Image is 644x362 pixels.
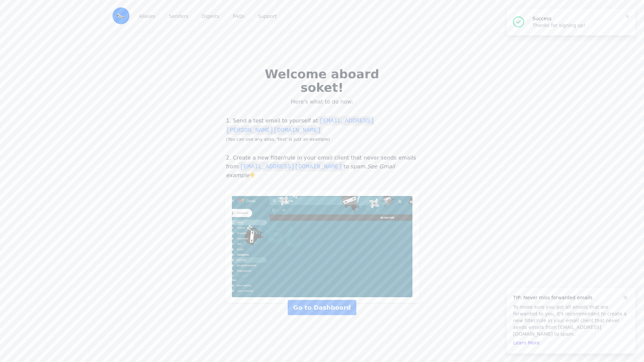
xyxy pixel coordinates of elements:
p: 2. Create a new filter/rule in your email client that never sends emails from to spam. 👇 [225,154,420,179]
code: [EMAIL_ADDRESS][DOMAIN_NAME] [239,162,343,171]
img: Email Monster [113,7,129,24]
p: Here's what to do now: [246,99,398,105]
p: To make sure you get all emails that are forwarded to you, it's recommended to create a new filte... [513,304,629,337]
i: See Gmail example [226,163,395,178]
code: [EMAIL_ADDRESS][PERSON_NAME][DOMAIN_NAME] [226,116,374,135]
span: Success [532,16,551,21]
a: Learn More [513,340,540,345]
h4: TIP: Never miss forwarded emails [513,294,629,301]
a: Go to Dashboard [288,300,356,315]
p: Thanks for signing up! [532,22,619,29]
p: 1. Send a test email to yourself at [225,116,420,143]
h2: Welcome aboard soket! [246,67,398,94]
small: (You can use any alias, 'test' is just an example) [226,137,330,142]
img: Add noreply@eml.monster to a Never Send to Spam filter in Gmail [232,196,412,297]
